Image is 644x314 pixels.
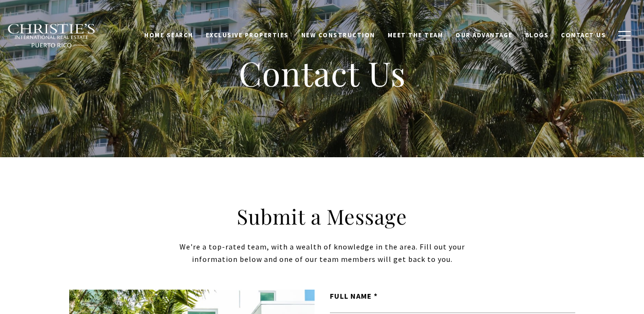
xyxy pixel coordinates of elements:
h1: Contact Us [131,52,513,94]
a: Home Search [138,26,200,44]
a: New Construction [295,26,381,44]
a: Meet the Team [381,26,450,44]
label: Full Name [330,290,575,302]
span: New Construction [301,31,375,39]
a: Our Advantage [449,26,519,44]
div: We're a top-rated team, with a wealth of knowledge in the area. Fill out your information below a... [179,241,465,265]
h2: Submit a Message [179,203,465,230]
span: Blogs [525,31,549,39]
img: Christie's International Real Estate black text logo [7,23,96,48]
a: Exclusive Properties [200,26,295,44]
span: Our Advantage [455,31,513,39]
span: Exclusive Properties [206,31,289,39]
a: Blogs [519,26,555,44]
span: Contact Us [561,31,606,39]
